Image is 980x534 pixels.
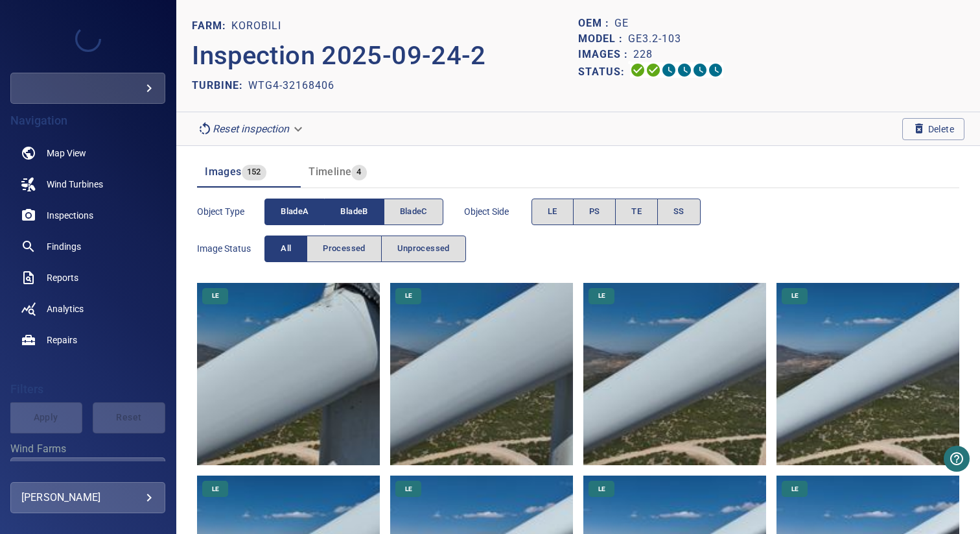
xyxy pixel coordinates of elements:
[204,291,227,300] span: LE
[397,291,420,300] span: LE
[205,165,241,178] span: Images
[47,271,78,284] span: Reports
[692,62,708,78] svg: Matching 0%
[10,114,165,127] h4: Navigation
[323,241,365,256] span: Processed
[531,199,701,225] div: objectSide
[628,31,681,47] p: GE3.2-103
[47,334,77,346] span: Repairs
[47,209,93,222] span: Inspections
[590,485,613,494] span: LE
[192,78,248,93] p: TURBINE:
[47,302,84,315] span: Analytics
[384,199,443,225] button: bladeC
[204,485,227,494] span: LE
[47,240,81,253] span: Findings
[464,205,531,218] span: Object Side
[673,204,684,219] span: SS
[10,383,165,396] h4: Filters
[784,291,806,300] span: LE
[264,236,307,262] button: All
[614,16,629,31] p: GE
[325,199,384,225] button: bladeB
[397,485,420,494] span: LE
[578,62,630,81] p: Status:
[10,262,165,293] a: reports noActive
[10,293,165,324] a: analytics noActive
[630,62,646,78] svg: Uploading 100%
[531,199,574,225] button: LE
[213,123,289,135] em: Reset inspection
[281,204,309,219] span: bladeA
[10,324,165,356] a: repairs noActive
[231,18,281,34] p: KOROBILI
[589,204,600,219] span: PS
[913,122,954,136] span: Delete
[340,204,367,219] span: bladeB
[10,73,165,104] div: more
[264,236,466,262] div: imageStatus
[242,165,266,180] span: 152
[192,18,231,34] p: FARM:
[10,169,165,200] a: windturbines noActive
[631,204,642,219] span: TE
[197,242,264,255] span: Image Status
[21,487,154,508] div: [PERSON_NAME]
[381,236,466,262] button: Unprocessed
[633,47,653,62] p: 228
[573,199,616,225] button: PS
[10,200,165,231] a: inspections noActive
[400,204,427,219] span: bladeC
[197,205,264,218] span: Object type
[657,199,701,225] button: SS
[10,231,165,262] a: findings noActive
[397,241,450,256] span: Unprocessed
[264,199,443,225] div: objectType
[902,118,964,140] button: Delete
[351,165,366,180] span: 4
[784,485,806,494] span: LE
[661,62,677,78] svg: Selecting 0%
[548,204,557,219] span: LE
[309,165,351,178] span: Timeline
[248,78,334,93] p: WTG4-32168406
[192,36,578,75] p: Inspection 2025-09-24-2
[10,444,165,454] label: Wind Farms
[578,16,614,31] p: OEM :
[192,117,310,140] div: Reset inspection
[47,178,103,191] span: Wind Turbines
[281,241,291,256] span: All
[615,199,658,225] button: TE
[578,31,628,47] p: Model :
[708,62,723,78] svg: Classification 0%
[590,291,613,300] span: LE
[264,199,325,225] button: bladeA
[646,62,661,78] svg: Data Formatted 100%
[578,47,633,62] p: Images :
[10,138,165,169] a: map noActive
[10,457,165,489] div: Wind Farms
[307,236,381,262] button: Processed
[47,147,86,160] span: Map View
[677,62,692,78] svg: ML Processing 0%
